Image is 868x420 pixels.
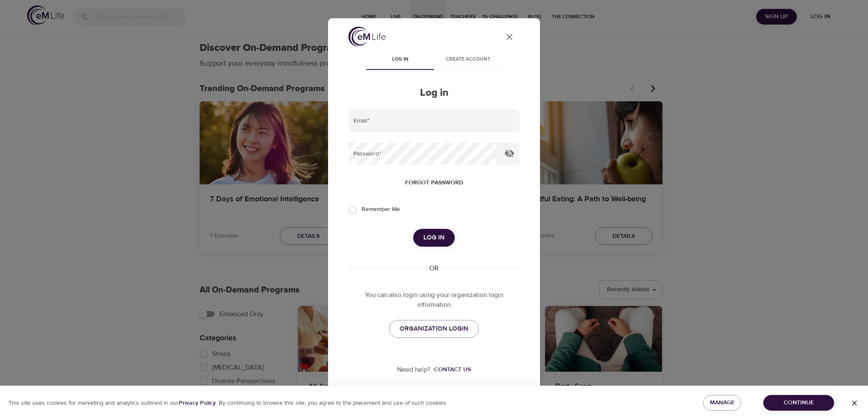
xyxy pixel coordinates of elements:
span: Continue [770,398,827,408]
a: Contact us [431,365,471,374]
a: ORGANIZATION LOGIN [389,320,479,338]
p: You can also login using your organization login information [348,290,520,310]
span: Log in [371,55,429,64]
div: Contact us [434,365,471,374]
img: logo [348,27,386,47]
b: Privacy Policy [179,399,216,407]
span: Create account [439,55,497,64]
button: close [499,27,520,47]
span: Forgot password [405,178,463,188]
h2: Log in [348,87,520,99]
div: disabled tabs example [348,50,520,70]
button: Forgot password [402,175,467,191]
p: Need help? [397,365,431,375]
button: Log in [413,229,455,247]
span: Manage [710,398,734,408]
div: OR [426,264,442,273]
span: Log in [423,232,445,243]
span: Remember Me [362,205,400,214]
span: ORGANIZATION LOGIN [400,323,468,334]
